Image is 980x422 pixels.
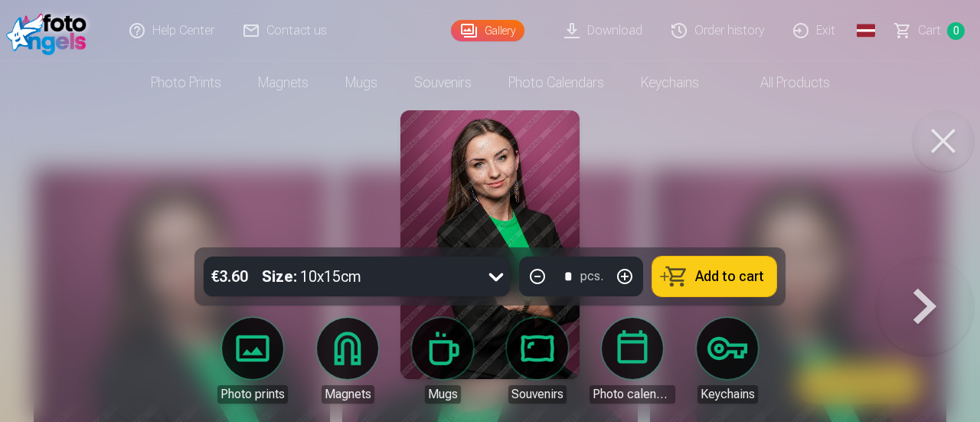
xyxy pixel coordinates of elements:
[262,267,293,286] font: Size
[345,74,377,90] font: Mugs
[396,61,490,104] a: Souvenirs
[587,23,642,38] font: Download
[652,257,776,296] button: Add to cart
[6,6,94,55] img: /fa1
[694,23,764,38] font: Order history
[266,23,327,38] font: Contact us
[428,387,458,401] font: Mugs
[717,61,848,104] a: All products
[240,61,327,104] a: Magnets
[684,318,770,404] a: Keychains
[490,61,622,104] a: Photo calendars
[508,74,604,90] font: Photo calendars
[816,23,835,38] font: Exit
[485,25,515,37] font: Gallery
[495,318,580,404] a: Souvenirs
[210,318,296,404] a: Photo prints
[590,318,675,404] a: Photo calendars
[953,25,959,37] font: 0
[695,268,764,284] font: Add to cart
[151,74,221,90] font: Photo prints
[918,23,941,38] font: Cart
[132,61,240,104] a: Photo prints
[325,387,371,401] font: Magnets
[211,267,248,286] font: €3.60
[293,267,297,286] font: :
[258,74,309,90] font: Magnets
[580,269,603,283] font: pcs.
[760,74,830,90] font: All products
[622,61,717,104] a: Keychains
[593,387,679,401] font: Photo calendars
[220,387,285,401] font: Photo prints
[414,74,472,90] font: Souvenirs
[327,61,396,104] a: Mugs
[300,267,361,286] font: 10x15cm
[305,318,390,404] a: Magnets
[152,23,214,38] font: Help Center
[400,318,485,404] a: Mugs
[451,20,524,41] a: Gallery
[511,387,563,401] font: Souvenirs
[641,74,699,90] font: Keychains
[701,387,755,401] font: Keychains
